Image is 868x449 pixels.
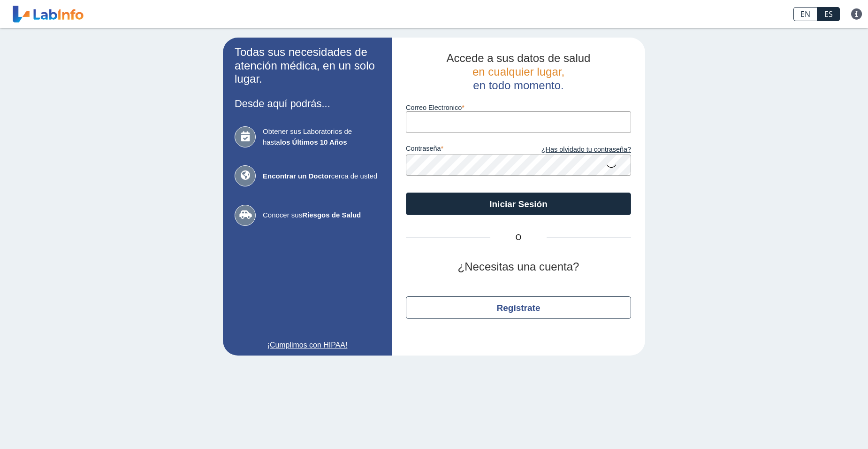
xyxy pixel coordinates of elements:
h2: ¿Necesitas una cuenta? [406,260,631,274]
span: Obtener sus Laboratorios de hasta [263,126,380,147]
span: Conocer sus [263,210,380,221]
b: Riesgos de Salud [302,211,361,219]
label: Correo Electronico [406,104,631,111]
span: O [490,232,547,243]
a: EN [793,7,817,21]
b: los Últimos 10 Años [280,138,347,146]
span: en cualquier lugar, [472,65,564,78]
a: ¿Has olvidado tu contraseña? [518,145,631,155]
h2: Todas sus necesidades de atención médica, en un solo lugar. [235,46,380,86]
button: Regístrate [406,296,631,319]
a: ES [817,7,840,21]
h3: Desde aquí podrás... [235,98,380,109]
b: Encontrar un Doctor [263,172,331,180]
span: en todo momento. [473,79,563,92]
span: Accede a sus datos de salud [447,52,591,64]
label: contraseña [406,145,518,155]
button: Iniciar Sesión [406,193,631,215]
span: cerca de usted [263,171,380,182]
a: ¡Cumplimos con HIPAA! [235,340,380,351]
